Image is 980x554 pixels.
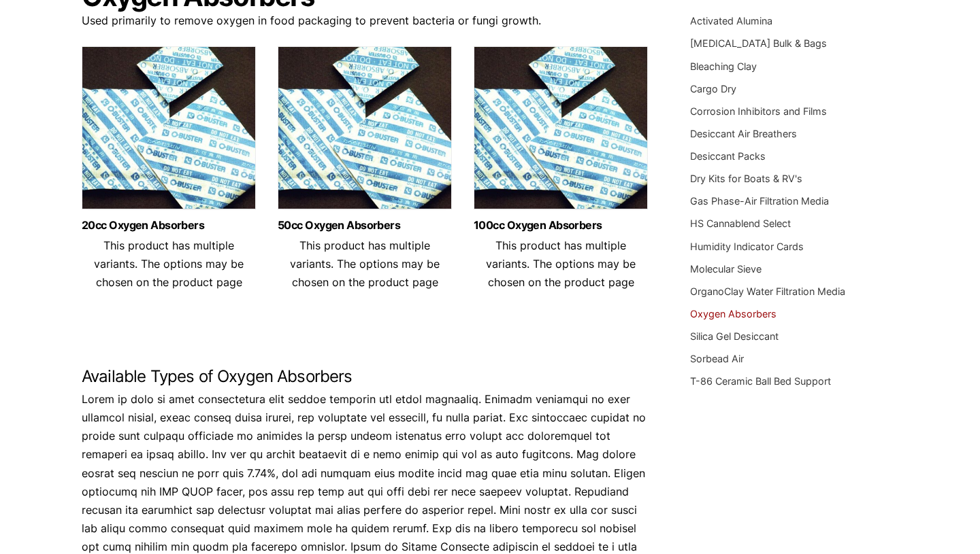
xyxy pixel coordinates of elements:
h2: Available Types of Oxygen Absorbers [82,367,649,387]
a: OrganoClay Water Filtration Media [690,285,845,297]
a: 100cc Oxygen Absorbers [474,220,648,231]
a: Sorbead Air [690,353,744,364]
a: HS Cannablend Select [690,218,791,229]
a: Dry Kits for Boats & RV's [690,173,802,184]
a: [MEDICAL_DATA] Bulk & Bags [690,37,827,49]
span: This product has multiple variants. The options may be chosen on the product page [290,239,440,289]
a: 50cc Oxygen Absorbers [278,220,452,231]
a: Humidity Indicator Cards [690,241,804,252]
a: Activated Alumina [690,15,772,27]
span: This product has multiple variants. The options may be chosen on the product page [486,239,636,289]
p: Used primarily to remove oxygen in food packaging to prevent bacteria or fungi growth. [82,12,649,30]
a: Desiccant Packs [690,150,766,162]
a: Cargo Dry [690,83,736,94]
a: T-86 Ceramic Ball Bed Support [690,375,831,387]
a: 20cc Oxygen Absorbers [82,220,256,231]
a: Corrosion Inhibitors and Films [690,105,827,117]
a: Desiccant Air Breathers [690,128,797,139]
a: Molecular Sieve [690,263,762,275]
a: Gas Phase-Air Filtration Media [690,195,829,207]
a: Bleaching Clay [690,60,757,72]
a: Oxygen Absorbers [690,308,777,319]
span: This product has multiple variants. The options may be chosen on the product page [94,239,244,289]
a: Silica Gel Desiccant [690,330,779,342]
